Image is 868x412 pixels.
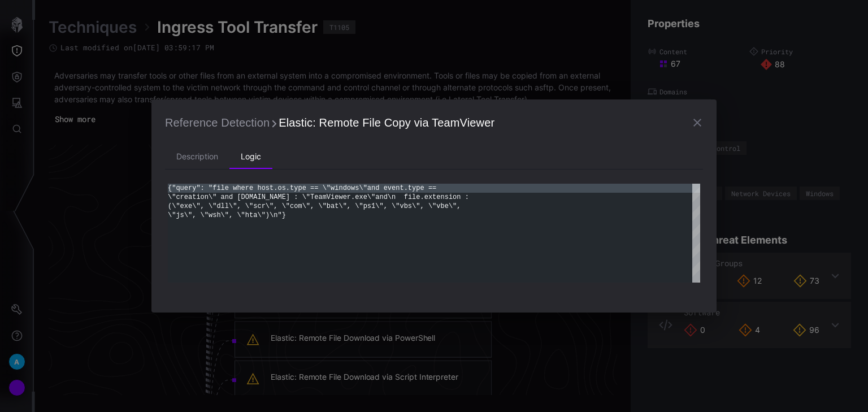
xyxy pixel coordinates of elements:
li: Logic [229,146,272,168]
span: Elastic: Remote File Copy via TeamViewer [279,116,494,129]
span: (\"exe\", \"dll\", \"scr\", \"com\", \"bat\", \"ps [168,202,371,210]
span: \"creation\" and [DOMAIN_NAME] : \"TeamViewer.exe\" [168,193,375,201]
span: 1\", \"vbs\", \"vbe\", [371,202,461,210]
span: and event.type == [367,184,436,192]
span: {"query": "file where host.os.type == \"windows\" [168,184,367,192]
span: \"js\", \"wsh\", \"hta\")\n"} [168,211,286,219]
li: Description [165,146,229,168]
span: Reference Detection [165,116,270,129]
span: and\n file.extension : [375,193,469,201]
